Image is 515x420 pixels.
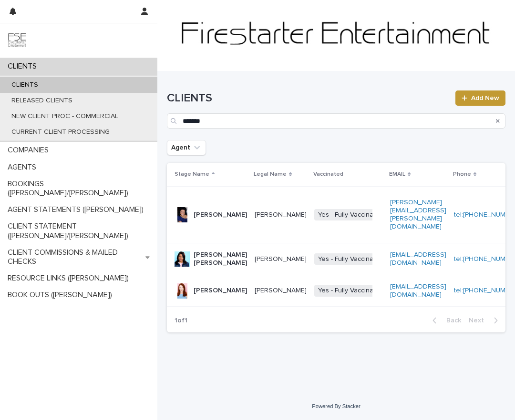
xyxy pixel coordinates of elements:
p: CLIENT STATEMENT ([PERSON_NAME]/[PERSON_NAME]) [4,222,157,240]
span: Next [469,317,490,324]
p: RELEASED CLIENTS [4,97,80,105]
p: 1 of 1 [167,309,195,332]
p: AGENTS [4,163,44,172]
p: [PERSON_NAME] [194,287,247,295]
p: [PERSON_NAME] [255,211,307,219]
p: [PERSON_NAME] [255,287,307,295]
p: Vaccinated [313,169,343,180]
p: NEW CLIENT PROC - COMMERCIAL [4,112,126,120]
p: AGENT STATEMENTS ([PERSON_NAME]) [4,205,151,214]
p: EMAIL [389,169,405,180]
button: Agent [167,140,206,155]
p: [PERSON_NAME] [PERSON_NAME] [194,251,247,267]
span: Yes - Fully Vaccinated [314,285,387,297]
button: Next [465,316,505,325]
span: Back [441,317,461,324]
span: Yes - Fully Vaccinated [314,253,387,265]
p: Phone [453,169,471,180]
p: BOOKINGS ([PERSON_NAME]/[PERSON_NAME]) [4,180,157,198]
p: Legal Name [254,169,287,180]
h1: CLIENTS [167,91,450,105]
p: CLIENTS [4,81,46,89]
a: [EMAIL_ADDRESS][DOMAIN_NAME] [390,283,446,298]
a: Add New [455,90,505,106]
p: BOOK OUTS ([PERSON_NAME]) [4,290,120,300]
a: [EMAIL_ADDRESS][DOMAIN_NAME] [390,251,446,266]
input: Search [167,113,505,129]
p: [PERSON_NAME] [255,255,307,263]
p: [PERSON_NAME] [194,211,247,219]
a: [PERSON_NAME][EMAIL_ADDRESS][PERSON_NAME][DOMAIN_NAME] [390,199,446,230]
p: CURRENT CLIENT PROCESSING [4,128,117,136]
button: Back [425,316,465,325]
p: Stage Name [175,169,209,180]
span: Add New [471,95,499,101]
p: CLIENTS [4,62,44,71]
p: RESOURCE LINKS ([PERSON_NAME]) [4,274,136,283]
span: Yes - Fully Vaccinated [314,209,387,221]
p: COMPANIES [4,146,56,155]
p: CLIENT COMMISSIONS & MAILED CHECKS [4,248,145,266]
img: 9JgRvJ3ETPGCJDhvPVA5 [8,31,27,50]
a: Powered By Stacker [312,403,360,409]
